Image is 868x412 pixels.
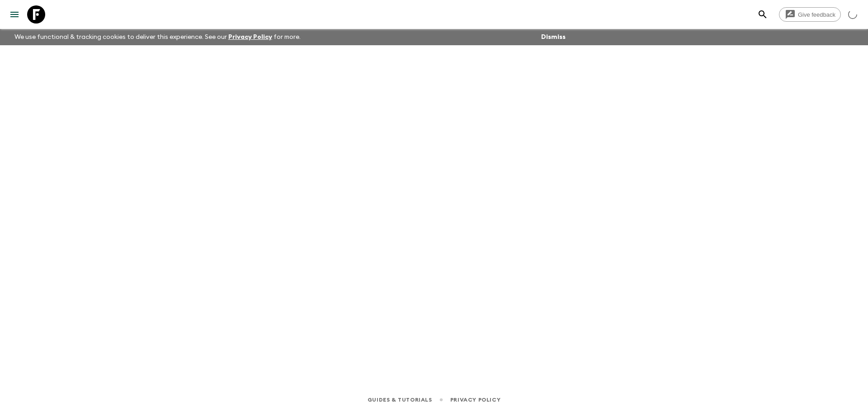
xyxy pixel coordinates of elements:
[793,11,840,18] span: Give feedback
[754,5,772,24] button: search adventures
[228,34,272,40] a: Privacy Policy
[368,395,432,405] a: Guides & Tutorials
[11,29,304,45] p: We use functional & tracking cookies to deliver this experience. See our for more.
[539,31,568,43] button: Dismiss
[5,5,24,24] button: menu
[779,7,841,22] a: Give feedback
[450,395,500,405] a: Privacy Policy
